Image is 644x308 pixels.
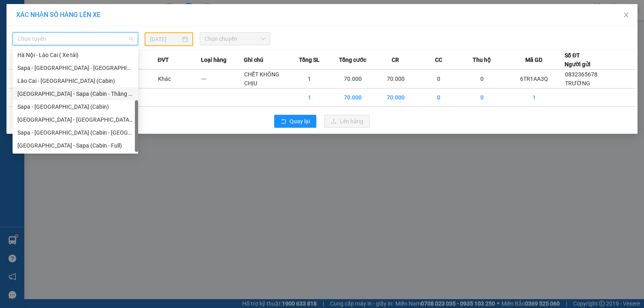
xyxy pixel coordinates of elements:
[205,33,265,45] span: Chọn chuyến
[565,71,597,78] span: 0832365678
[4,47,65,60] h2: 6TR1AA3Q
[17,128,133,137] div: Sapa - [GEOGRAPHIC_DATA] (Cabin - [GEOGRAPHIC_DATA])
[17,76,133,85] div: Lào Cai - [GEOGRAPHIC_DATA] (Cabin)
[417,89,460,107] td: 0
[17,102,133,111] div: Sapa - [GEOGRAPHIC_DATA] (Cabin)
[461,89,503,107] td: 0
[503,70,565,89] td: 6TR1AA3Q
[201,70,244,89] td: ---
[392,55,399,64] span: CR
[615,4,638,27] button: Close
[290,117,310,126] span: Quay lại
[13,139,138,152] div: Hà Nội - Sapa (Cabin - Full)
[288,89,331,107] td: 1
[17,51,133,59] div: Hà Nội - Lào Cai ( Xe tải)
[17,33,133,45] span: Chọn tuyến
[150,35,181,44] input: 11/08/2025
[288,70,331,89] td: 1
[417,70,460,89] td: 0
[16,11,100,19] span: XÁC NHẬN SỐ HÀNG LÊN XE
[158,70,200,89] td: Khác
[201,55,226,64] span: Loại hàng
[158,55,169,64] span: ĐVT
[17,63,133,72] div: Sapa - [GEOGRAPHIC_DATA] - [GEOGRAPHIC_DATA] ([GEOGRAPHIC_DATA])
[565,51,591,69] div: Số ĐT Người gửi
[525,55,542,64] span: Mã GD
[108,6,196,20] b: [DOMAIN_NAME]
[13,100,138,113] div: Sapa - Hà Nội (Cabin)
[13,87,138,100] div: Hà Nội - Sapa (Cabin - Thăng Long)
[17,89,133,98] div: [GEOGRAPHIC_DATA] - Sapa (Cabin - Thăng Long)
[435,55,442,64] span: CC
[43,47,196,98] h2: VP Nhận: VP Hàng LC
[374,89,417,107] td: 70.000
[13,49,138,61] div: Hà Nội - Lào Cai ( Xe tải)
[565,80,590,86] span: TRƯỜNG
[13,126,138,139] div: Sapa - Hà Nội (Cabin - Thăng Long)
[623,12,629,18] span: close
[244,55,263,64] span: Ghi chú
[374,70,417,89] td: 70.000
[473,55,491,64] span: Thu hộ
[281,118,286,125] span: rollback
[339,55,366,64] span: Tổng cước
[49,19,99,32] b: Sao Việt
[331,89,374,107] td: 70.000
[4,6,45,47] img: logo.jpg
[17,141,133,150] div: [GEOGRAPHIC_DATA] - Sapa (Cabin - Full)
[13,61,138,74] div: Sapa - Lào Cai - Hà Nội (Giường)
[274,115,316,128] button: rollbackQuay lại
[324,115,370,128] button: uploadLên hàng
[299,55,320,64] span: Tổng SL
[461,70,503,89] td: 0
[244,70,288,89] td: CHẾT KHÔNG CHỊU
[17,115,133,124] div: [GEOGRAPHIC_DATA] - [GEOGRAPHIC_DATA] ([GEOGRAPHIC_DATA])
[331,70,374,89] td: 70.000
[503,89,565,107] td: 1
[13,74,138,87] div: Lào Cai - Hà Nội (Cabin)
[13,113,138,126] div: Hà Nội - Lào Cai - Sapa (Giường)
